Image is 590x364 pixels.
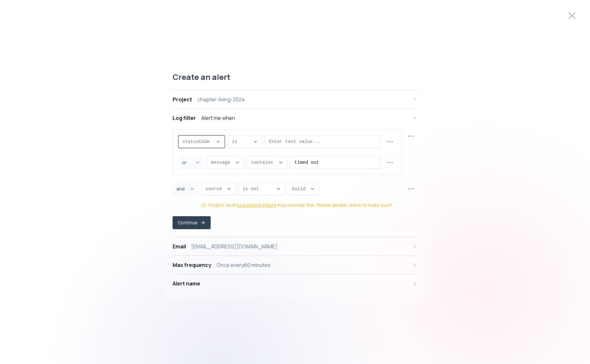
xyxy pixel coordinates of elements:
[206,185,224,192] span: source
[292,185,307,192] span: build
[173,109,418,127] button: Log filterAlert me when
[269,135,376,148] input: Enter text value...
[201,182,236,195] button: Descriptive Select
[209,202,392,208] div: Project-level may override this. Please double check to make sure!
[173,274,418,292] button: Alert name
[173,114,196,122] div: Log filter
[170,72,420,90] div: Create an alert
[207,156,244,169] button: Descriptive Select
[217,261,271,269] div: Once every 60 minutes
[173,237,418,255] button: Email[EMAIL_ADDRESS][DOMAIN_NAME]
[173,95,192,103] div: Project
[232,138,250,145] span: is
[238,182,285,195] button: Descriptive Select
[173,242,186,250] div: Email
[201,114,235,122] div: Alert me when
[242,185,273,192] span: is not
[173,261,211,269] div: Max frequency
[288,182,319,195] button: Descriptive Select
[295,156,377,169] input: Enter text value...
[173,256,418,274] button: Max frequencyOnce every60 minutes
[173,90,418,108] button: Projectchapter-living-2024
[173,127,418,237] div: Log filterAlert me when
[173,279,200,287] div: Alert name
[178,135,225,148] button: Descriptive Select
[211,159,232,166] span: message
[191,242,278,250] div: [EMAIL_ADDRESS][DOMAIN_NAME]
[228,135,262,148] button: Descriptive Select
[197,95,245,103] div: chapter-living-2024
[177,185,187,192] span: and
[178,156,204,169] button: Joiner Select
[182,159,193,166] span: or
[251,159,276,166] span: contains
[182,138,213,145] span: statusCode
[173,216,211,229] button: Continue
[173,182,199,195] button: Joiner Select
[247,156,288,169] button: Descriptive Select
[237,202,276,208] a: Log Source Filters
